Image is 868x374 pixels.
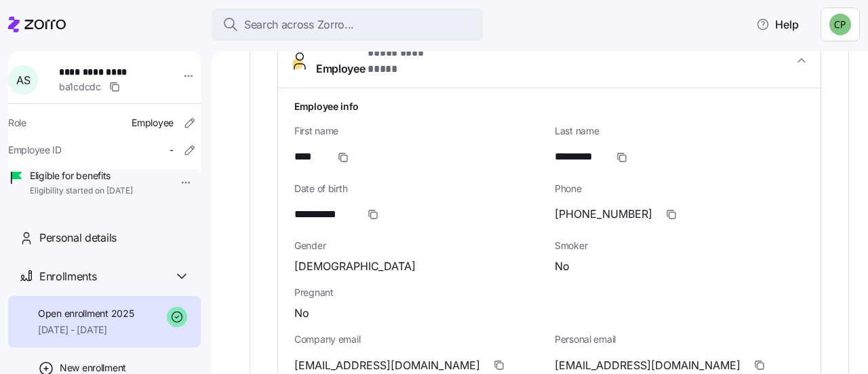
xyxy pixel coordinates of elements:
[555,182,804,195] span: Phone
[39,268,96,285] span: Enrollments
[294,258,416,275] span: [DEMOGRAPHIC_DATA]
[829,14,851,35] img: 8424d6c99baeec437bf5dae78df33962
[745,11,810,38] button: Help
[555,239,804,253] span: Smoker
[16,75,30,86] span: A S
[170,143,174,157] span: -
[38,307,134,320] span: Open enrollment 2025
[555,357,741,374] span: [EMAIL_ADDRESS][DOMAIN_NAME]
[8,143,62,157] span: Employee ID
[39,229,117,246] span: Personal details
[294,305,309,322] span: No
[294,239,544,253] span: Gender
[30,169,133,183] span: Eligible for benefits
[555,258,570,275] span: No
[132,116,174,130] span: Employee
[59,80,101,94] span: ba1cdcdc
[30,185,133,197] span: Eligibility started on [DATE]
[294,286,804,299] span: Pregnant
[316,45,453,77] span: Employee
[294,124,544,138] span: First name
[555,124,804,138] span: Last name
[756,16,799,33] span: Help
[294,333,544,346] span: Company email
[555,206,652,223] span: [PHONE_NUMBER]
[294,182,544,195] span: Date of birth
[294,99,804,113] h1: Employee info
[8,116,26,130] span: Role
[294,357,480,374] span: [EMAIL_ADDRESS][DOMAIN_NAME]
[38,323,134,337] span: [DATE] - [DATE]
[555,333,804,346] span: Personal email
[212,8,483,41] button: Search across Zorro...
[244,16,354,33] span: Search across Zorro...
